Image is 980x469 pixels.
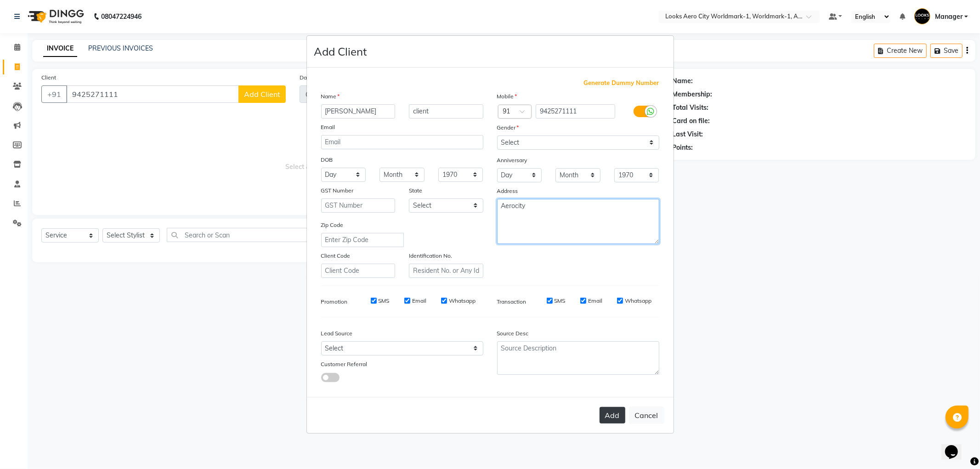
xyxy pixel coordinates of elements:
input: Client Code [321,264,396,278]
button: Cancel [629,407,664,424]
label: Zip Code [321,221,344,229]
label: Identification No. [409,252,452,260]
input: Email [321,135,483,149]
input: Last Name [409,104,483,119]
label: Transaction [497,298,527,306]
label: Email [588,297,602,305]
label: Lead Source [321,329,353,338]
label: Gender [497,124,519,132]
span: Generate Dummy Number [584,79,659,88]
input: GST Number [321,198,396,213]
input: Mobile [536,104,615,119]
label: Promotion [321,298,348,306]
label: Whatsapp [449,297,476,305]
input: First Name [321,104,396,119]
label: Address [497,187,518,195]
label: Source Desc [497,329,529,338]
label: Whatsapp [625,297,651,305]
label: State [409,186,422,195]
input: Resident No. or Any Id [409,264,483,278]
label: Mobile [497,92,517,101]
label: SMS [379,297,390,305]
label: Customer Referral [321,360,368,368]
label: Anniversary [497,156,527,164]
iframe: chat widget [941,432,971,460]
label: GST Number [321,186,354,195]
label: SMS [555,297,566,305]
label: Client Code [321,252,351,260]
label: DOB [321,156,333,164]
label: Name [321,92,340,101]
label: Email [412,297,426,305]
h4: Add Client [314,43,367,60]
label: Email [321,123,335,131]
input: Enter Zip Code [321,233,404,247]
button: Add [600,407,625,424]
